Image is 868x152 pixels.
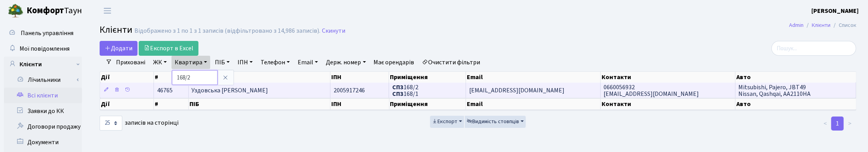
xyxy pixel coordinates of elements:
span: 2005917246 [334,86,365,95]
th: Контакти [601,98,736,110]
th: Авто [736,98,857,110]
a: Заявки до КК [4,103,82,119]
span: Уздовська [PERSON_NAME] [192,86,268,95]
a: Лічильники [9,72,82,88]
b: СП3 [392,83,404,92]
a: ІПН [234,56,256,69]
a: Документи [4,134,82,150]
button: Видимість стовпців [465,116,526,128]
button: Переключити навігацію [98,4,117,17]
b: Комфорт [27,4,64,17]
th: Приміщення [389,98,466,110]
a: Очистити фільтри [419,56,484,69]
a: Email [295,56,321,69]
th: # [154,72,188,83]
a: Панель управління [4,25,82,41]
a: Додати [100,41,138,56]
th: Дії [100,98,154,110]
a: Договори продажу [4,119,82,134]
img: logo.png [8,3,23,19]
th: Приміщення [389,72,466,83]
a: Експорт в Excel [139,41,198,56]
span: Таун [27,4,82,18]
a: Всі клієнти [4,88,82,103]
a: Держ. номер [323,56,369,69]
a: [PERSON_NAME] [811,6,859,16]
th: # [154,98,188,110]
a: Клієнти [812,21,830,29]
th: Email [466,72,601,83]
span: Панель управління [21,29,73,37]
a: Admin [789,21,804,29]
span: 0660056932 [EMAIL_ADDRESS][DOMAIN_NAME] [604,83,699,98]
span: Видимість стовпців [467,118,519,125]
span: [EMAIL_ADDRESS][DOMAIN_NAME] [469,86,564,95]
th: ПІБ [189,98,331,110]
a: ЖК [150,56,170,69]
span: Mitsubishi, Pajero, JBT49 Nissan, Qashqai, AA2110HA [739,83,811,98]
input: Пошук... [772,41,856,56]
span: Додати [105,44,132,53]
div: Відображено з 1 по 1 з 1 записів (відфільтровано з 14,986 записів). [134,27,320,35]
b: СП3 [392,90,404,98]
a: Має орендарів [371,56,418,69]
span: Експорт [432,118,457,125]
a: Приховані [113,56,148,69]
button: Експорт [430,116,464,128]
span: 46765 [157,86,173,95]
a: ПІБ [212,56,233,69]
span: Мої повідомлення [20,44,70,53]
th: ІПН [330,98,389,110]
nav: breadcrumb [777,17,868,34]
a: Мої повідомлення [4,41,82,57]
th: Дії [100,72,154,83]
li: Список [830,21,856,30]
th: Email [466,98,601,110]
a: Квартира [171,56,210,69]
th: ПІБ [189,72,331,83]
select: записів на сторінці [100,116,122,131]
th: Авто [736,72,857,83]
b: [PERSON_NAME] [811,7,859,15]
a: Телефон [257,56,293,69]
a: Клієнти [4,57,82,72]
th: Контакти [601,72,736,83]
span: 168/2 168/1 [392,83,418,98]
th: ІПН [330,72,389,83]
a: Скинути [322,27,345,35]
span: Клієнти [100,23,132,37]
label: записів на сторінці [100,116,179,131]
a: 1 [831,117,844,131]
